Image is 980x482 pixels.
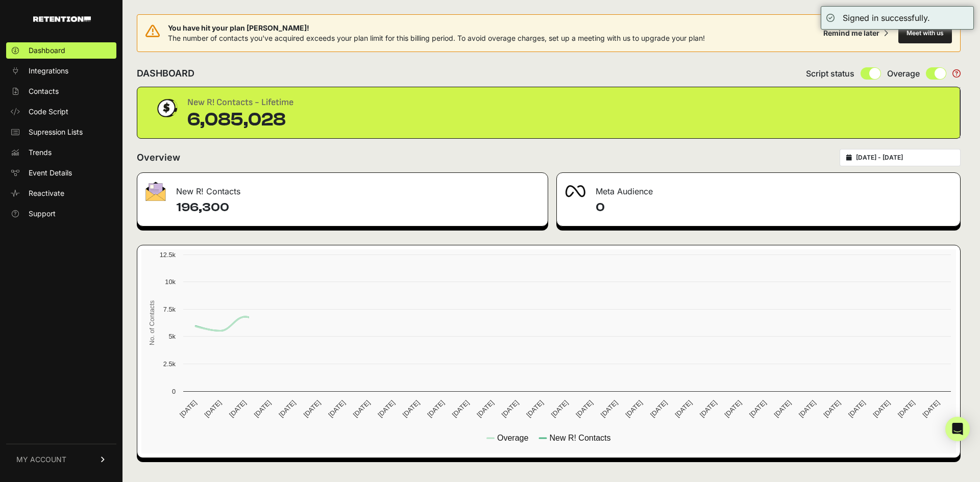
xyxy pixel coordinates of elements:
div: New R! Contacts [137,173,548,204]
span: Supression Lists [29,127,83,137]
text: [DATE] [302,399,322,419]
a: MY ACCOUNT [6,444,116,475]
text: [DATE] [178,399,198,419]
span: Trends [29,147,52,158]
span: Dashboard [29,45,65,56]
span: Code Script [29,107,68,117]
text: Overage [497,434,528,442]
span: The number of contacts you've acquired exceeds your plan limit for this billing period. To avoid ... [168,34,705,42]
text: 12.5k [160,251,176,259]
text: [DATE] [896,399,916,419]
text: [DATE] [525,399,545,419]
img: fa-envelope-19ae18322b30453b285274b1b8af3d052b27d846a4fbe8435d1a52b978f639a2.png [145,182,166,201]
text: [DATE] [451,399,471,419]
h4: 0 [596,199,952,216]
a: Integrations [6,63,116,79]
text: [DATE] [847,399,867,419]
span: Overage [887,67,920,80]
text: 2.5k [163,360,176,368]
text: [DATE] [772,399,792,419]
text: [DATE] [475,399,495,419]
text: [DATE] [376,399,396,419]
text: [DATE] [277,399,297,419]
text: [DATE] [624,399,644,419]
text: 7.5k [163,306,176,313]
text: [DATE] [599,399,619,419]
div: Open Intercom Messenger [945,417,970,441]
img: dollar-coin-05c43ed7efb7bc0c12610022525b4bbbb207c7efeef5aecc26f025e68dcafac9.png [154,95,179,121]
span: Script status [806,67,854,80]
a: Support [6,206,116,222]
a: Code Script [6,104,116,120]
text: [DATE] [352,399,372,419]
a: Supression Lists [6,124,116,140]
div: New R! Contacts - Lifetime [187,95,293,110]
a: Reactivate [6,185,116,201]
span: Integrations [29,66,68,76]
text: [DATE] [550,399,570,419]
text: 0 [172,388,176,395]
text: 5k [168,333,176,340]
text: [DATE] [203,399,223,419]
button: Remind me later [819,24,892,42]
h2: Overview [137,150,180,165]
text: [DATE] [872,399,892,419]
a: Event Details [6,165,116,181]
button: Meet with us [898,23,952,43]
span: You have hit your plan [PERSON_NAME]! [168,23,705,33]
text: [DATE] [649,399,669,419]
img: Retention.com [33,16,91,22]
text: [DATE] [822,399,842,419]
text: [DATE] [797,399,817,419]
a: Dashboard [6,42,116,59]
text: [DATE] [574,399,594,419]
span: Reactivate [29,188,64,198]
text: No. of Contacts [148,300,156,345]
text: [DATE] [698,399,718,419]
span: Contacts [29,86,59,96]
div: Signed in successfully. [843,12,930,24]
span: MY ACCOUNT [16,454,66,465]
div: Remind me later [823,28,879,38]
text: New R! Contacts [549,434,610,442]
div: Meta Audience [557,173,960,204]
text: [DATE] [748,399,768,419]
text: [DATE] [723,399,743,419]
div: 6,085,028 [187,110,293,130]
h2: DASHBOARD [137,66,194,81]
a: Trends [6,144,116,161]
text: [DATE] [426,399,446,419]
img: fa-meta-2f981b61bb99beabf952f7030308934f19ce035c18b003e963880cc3fabeebb7.png [565,185,585,197]
h4: 196,300 [176,199,540,216]
span: Support [29,209,56,219]
text: [DATE] [401,399,421,419]
text: [DATE] [253,399,273,419]
text: [DATE] [673,399,693,419]
span: Event Details [29,168,72,178]
text: [DATE] [327,399,347,419]
text: [DATE] [228,399,248,419]
text: [DATE] [500,399,520,419]
a: Contacts [6,83,116,99]
text: [DATE] [921,399,941,419]
text: 10k [165,278,176,286]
